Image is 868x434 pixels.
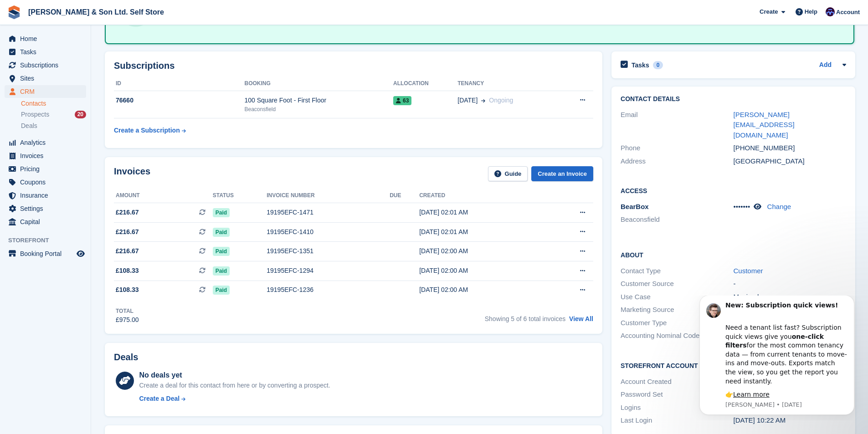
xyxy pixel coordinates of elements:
[419,246,544,256] div: [DATE] 02:00 AM
[734,143,846,153] div: [PHONE_NUMBER]
[621,305,733,315] div: Marketing Source
[20,163,75,175] span: Pricing
[5,46,86,58] a: menu
[419,227,544,237] div: [DATE] 02:01 AM
[116,315,139,325] div: £975.00
[621,389,733,400] div: Password Set
[244,105,393,113] div: Beaconsfield
[114,122,186,139] a: Create a Subscription
[5,72,86,85] a: menu
[621,331,733,341] div: Accounting Nominal Code
[653,61,663,69] div: 0
[621,250,846,259] h2: About
[20,32,75,45] span: Home
[114,96,244,105] div: 76660
[621,110,733,141] div: Email
[21,110,86,119] a: Prospects 20
[20,202,75,215] span: Settings
[267,227,390,237] div: 19195EFC-1410
[621,96,846,103] h2: Contact Details
[5,163,86,175] a: menu
[5,215,86,228] a: menu
[213,189,267,203] th: Status
[114,77,244,91] th: ID
[734,279,846,289] div: -
[116,246,139,256] span: £216.67
[734,156,846,167] div: [GEOGRAPHIC_DATA]
[267,189,390,203] th: Invoice number
[7,5,21,19] img: stora-icon-8386f47178a22dfd0bd8f6a31ec36ba5ce8667c1dd55bd0f319d3a0aa187defe.svg
[114,61,593,71] h2: Subscriptions
[20,136,75,149] span: Analytics
[734,203,750,210] span: •••••••
[767,203,791,210] a: Change
[213,208,230,217] span: Paid
[20,85,75,98] span: CRM
[5,202,86,215] a: menu
[20,149,75,162] span: Invoices
[20,176,75,189] span: Coupons
[116,208,139,217] span: £216.67
[836,8,860,17] span: Account
[21,99,86,108] a: Contacts
[457,77,559,91] th: Tenancy
[244,96,393,105] div: 100 Square Foot - First Floor
[139,370,330,381] div: No deals yet
[116,227,139,237] span: £216.67
[569,315,593,322] a: View All
[20,215,75,228] span: Capital
[8,236,91,245] span: Storefront
[621,203,649,210] span: BearBox
[267,285,390,295] div: 19195EFC-1236
[621,403,733,413] div: Logins
[5,59,86,71] a: menu
[139,381,330,390] div: Create a deal for this contact from here or by converting a prospect.
[686,296,868,420] iframe: Intercom notifications message
[734,292,846,302] div: Moving home
[114,189,213,203] th: Amount
[621,156,733,167] div: Address
[5,32,86,45] a: menu
[621,186,846,195] h2: Access
[390,189,419,203] th: Due
[267,266,390,276] div: 19195EFC-1294
[20,59,75,71] span: Subscriptions
[20,72,75,85] span: Sites
[21,122,37,130] span: Deals
[139,394,330,403] a: Create a Deal
[20,247,75,260] span: Booking Portal
[25,5,168,20] a: [PERSON_NAME] & Son Ltd. Self Store
[734,111,795,139] a: [PERSON_NAME][EMAIL_ADDRESS][DOMAIN_NAME]
[244,77,393,91] th: Booking
[621,266,733,276] div: Contact Type
[75,248,86,259] a: Preview store
[393,96,411,105] span: 63
[213,247,230,256] span: Paid
[40,105,162,113] p: Message from Steven, sent 2d ago
[20,46,75,58] span: Tasks
[819,60,832,71] a: Add
[5,247,86,260] a: menu
[621,279,733,289] div: Customer Source
[419,266,544,276] div: [DATE] 02:00 AM
[116,307,139,315] div: Total
[114,166,150,181] h2: Invoices
[621,377,733,387] div: Account Created
[5,85,86,98] a: menu
[5,149,86,162] a: menu
[21,110,49,119] span: Prospects
[419,208,544,217] div: [DATE] 02:01 AM
[40,19,162,90] div: Need a tenant list fast? Subscription quick views give you for the most common tenancy data — fro...
[116,266,139,276] span: £108.33
[805,7,817,16] span: Help
[489,97,513,104] span: Ongoing
[531,166,593,181] a: Create an Invoice
[213,266,230,276] span: Paid
[75,111,86,118] div: 20
[826,7,835,16] img: Josey Kitching
[488,166,528,181] a: Guide
[393,77,457,91] th: Allocation
[116,285,139,295] span: £108.33
[5,136,86,149] a: menu
[621,415,733,426] div: Last Login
